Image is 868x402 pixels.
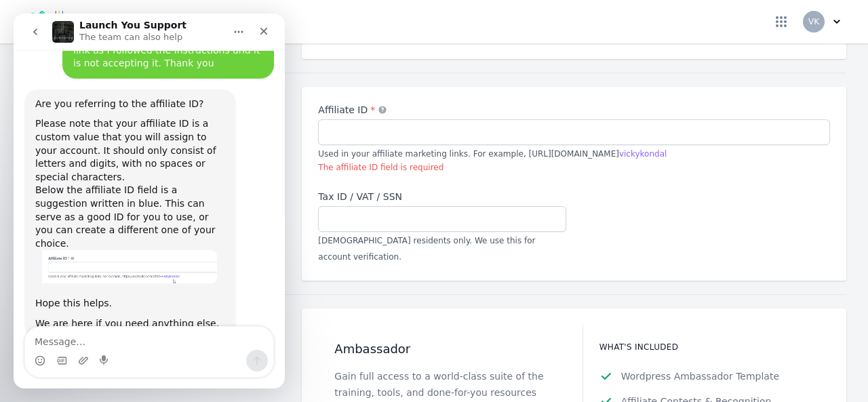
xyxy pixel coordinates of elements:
div: Andreea says… [11,76,260,355]
div: Hope this helps. [22,283,212,297]
button: Send a message… [233,336,254,358]
button: Emoji picker [21,342,32,353]
label: Affiliate ID [318,103,830,117]
p: The team can also help [66,17,169,31]
h3: What's included [599,341,814,353]
div: Below the affiliate ID field is a suggestion written in blue. This can serve as a good ID for you... [22,170,212,237]
div: Are you referring to the affiliate ID? [22,84,212,98]
div: Close [238,5,262,30]
div: Please note that your affiliate ID is a custom value that you will assign to your account. It sho... [22,104,212,170]
span: Used in your affiliate marketing links. For example, [URL][DOMAIN_NAME] [318,149,667,159]
h2: Ambassador [334,341,549,357]
p: The affiliate ID field is required [318,161,830,174]
textarea: Message… [12,313,260,336]
label: Tax ID / VAT / SSN [318,190,566,203]
span: Wordpress Ambassador Template [621,369,779,384]
button: Upload attachment [64,342,75,353]
span: vickykondal [619,149,667,159]
div: Are you referring to the affiliate ID?Please note that your affiliate ID is a custom value that y... [11,76,222,325]
button: Home [212,5,238,31]
div: We are here if you need anything else. [22,304,212,317]
button: Gif picker [43,342,54,353]
span: [DEMOGRAPHIC_DATA] residents only. We use this for account verification. [318,236,535,262]
button: Start recording [86,342,97,353]
iframe: Intercom live chat [14,14,285,388]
